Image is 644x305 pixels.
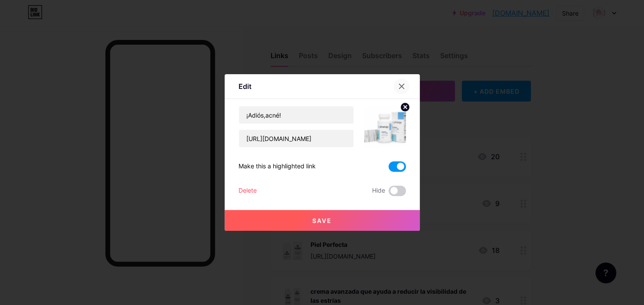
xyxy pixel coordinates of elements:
[239,186,257,196] div: Delete
[312,217,332,224] span: Save
[239,106,353,124] input: Title
[239,161,316,172] div: Make this a highlighted link
[364,106,406,148] img: link_thumbnail
[225,210,420,231] button: Save
[239,130,353,147] input: URL
[372,186,385,196] span: Hide
[239,81,252,92] div: Edit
